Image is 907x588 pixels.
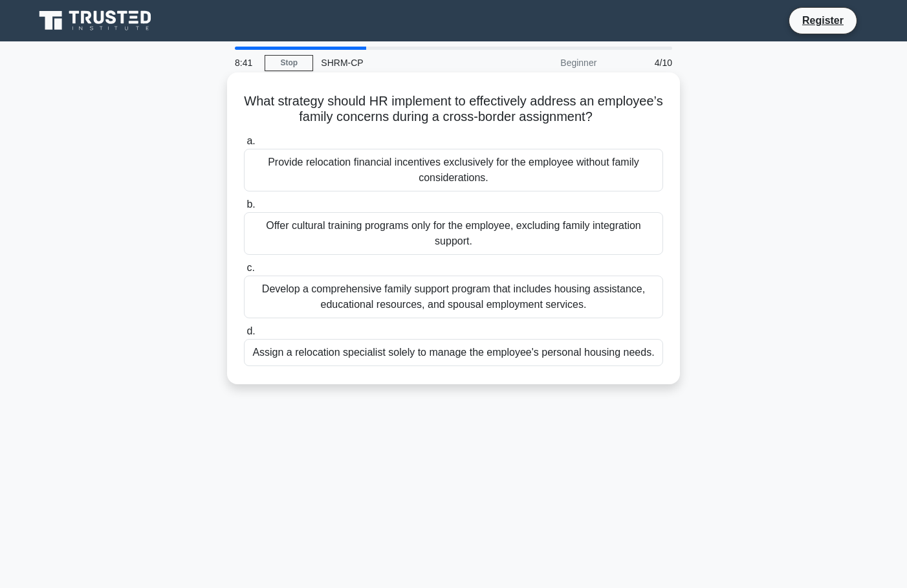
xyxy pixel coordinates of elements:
a: Stop [265,55,313,71]
a: Register [794,12,851,28]
div: Provide relocation financial incentives exclusively for the employee without family considerations. [244,149,663,191]
div: Assign a relocation specialist solely to manage the employee's personal housing needs. [244,339,663,366]
h5: What strategy should HR implement to effectively address an employee’s family concerns during a c... [243,93,664,125]
div: Offer cultural training programs only for the employee, excluding family integration support. [244,212,663,255]
span: c. [246,262,254,273]
div: Beginner [491,50,604,76]
span: d. [246,325,255,336]
div: 8:41 [227,50,265,76]
div: 4/10 [604,50,680,76]
div: SHRM-CP [313,50,491,76]
span: a. [246,135,255,146]
div: Develop a comprehensive family support program that includes housing assistance, educational reso... [244,276,663,318]
span: b. [246,199,255,210]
